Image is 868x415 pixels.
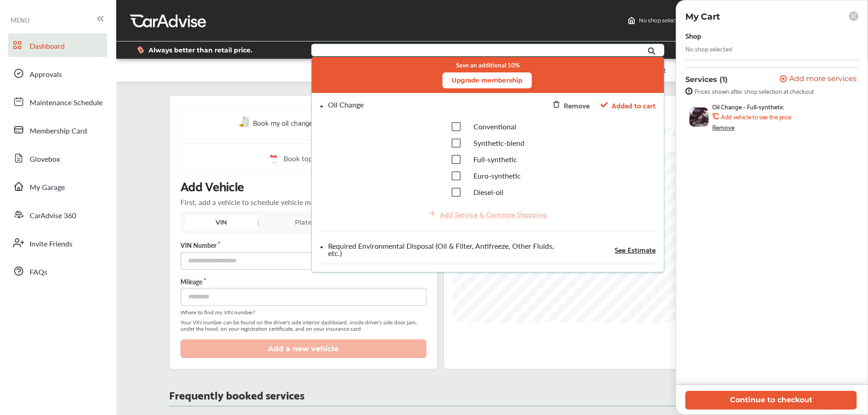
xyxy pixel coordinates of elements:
div: Shop [685,29,701,41]
img: oil-change.e5047c97.svg [239,117,251,128]
a: Dashboard [8,33,107,57]
a: Invite Friends [8,231,107,255]
p: First, add a vehicle to schedule vehicle maintenance. [180,197,348,207]
a: Membership Card [8,118,107,142]
span: Add more services [789,75,857,84]
span: Glovebox [30,154,60,165]
span: Euro-synthetic [473,170,520,181]
button: Continue to checkout [685,391,857,410]
div: Remove [712,123,734,131]
span: Dashboard [30,41,65,52]
a: FAQs [8,259,107,283]
div: No shop selected [685,45,732,52]
span: Your VIN number can be found on the driver's side interior dashboard, inside driver's side door j... [180,319,426,332]
span: CarAdvise 360 [30,210,76,222]
a: My Garage [8,174,107,198]
a: Add more services [780,75,858,84]
span: Approvals [30,69,62,81]
p: Services (1) [685,75,728,84]
div: Plate [267,215,340,230]
img: header-home-logo.8d720a4f.svg [628,17,635,24]
label: Mileage [180,277,426,286]
b: Add vehicle to see the price [721,113,791,120]
span: Diesel-oil [473,187,503,197]
label: VIN Number [180,241,426,250]
a: CarAdvise 360 [8,203,107,226]
span: Membership Card [30,125,87,137]
span: Maintenance Schedule [30,97,103,109]
div: Remove [563,99,589,111]
span: MENU [10,16,30,24]
p: Add Vehicle [180,178,244,193]
span: Full-synthetic [473,154,517,164]
a: Maintenance Schedule [8,90,107,113]
img: oil-change-thumb.jpg [689,108,709,127]
span: No shop selected [639,17,684,24]
span: Synthetic-blend [473,138,524,148]
span: Conventional [473,121,516,132]
span: FAQs [30,266,47,278]
span: Prices shown after shop selection at checkout [694,87,814,95]
span: Always better than retail price. [149,47,252,53]
button: Upgrade membership [442,72,531,88]
a: Glovebox [8,146,107,170]
div: Required Environmental Disposal (Oil & Filter, Antifreeze, Other Fluids, etc.) [328,242,555,257]
span: My Garage [30,182,65,194]
small: Save an additional 10% [456,61,519,69]
a: Book top services [180,143,426,174]
div: Oil Change [328,101,364,109]
button: Add more services [780,75,857,84]
a: Approvals [8,61,107,85]
img: cal_icon.0803b883.svg [267,153,279,164]
div: VIN [185,215,258,230]
p: Frequently booked services [169,390,304,399]
img: info-strock.ef5ea3fe.svg [685,87,693,95]
span: Book top services [283,153,340,164]
a: Book my oil change [239,116,313,130]
span: Added to cart [611,99,655,111]
span: Invite Friends [30,238,72,250]
img: dollor_label_vector.a70140d1.svg [137,46,144,54]
span: Where to find my VIN number? [180,309,426,316]
span: Book my oil change [253,116,313,128]
span: See Estimate [614,246,655,253]
span: Oil Change - Full-synthetic [712,103,784,110]
p: My Cart [685,11,720,22]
